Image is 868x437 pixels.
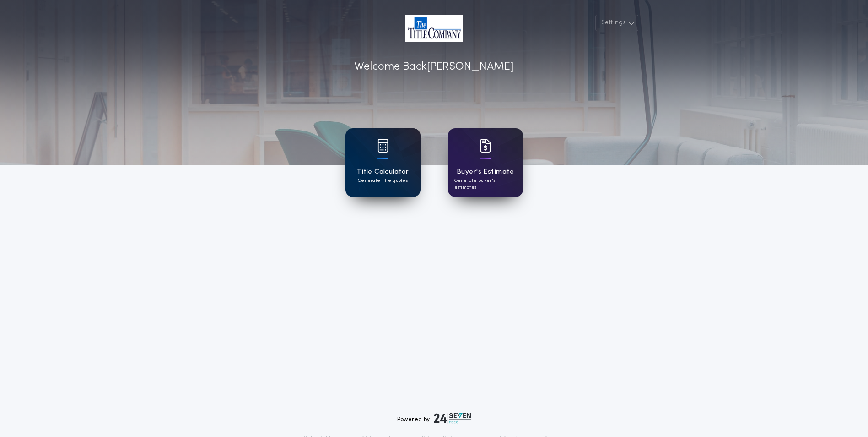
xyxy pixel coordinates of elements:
[454,177,517,191] p: Generate buyer's estimates
[356,167,409,177] h1: Title Calculator
[457,167,514,177] h1: Buyer's Estimate
[354,59,514,75] p: Welcome Back [PERSON_NAME]
[358,177,408,184] p: Generate title quotes
[405,15,463,42] img: account-logo
[397,413,471,424] div: Powered by
[595,15,638,31] button: Settings
[448,128,523,197] a: card iconBuyer's EstimateGenerate buyer's estimates
[480,139,491,153] img: card icon
[377,139,388,153] img: card icon
[434,413,471,424] img: logo
[345,128,421,197] a: card iconTitle CalculatorGenerate title quotes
